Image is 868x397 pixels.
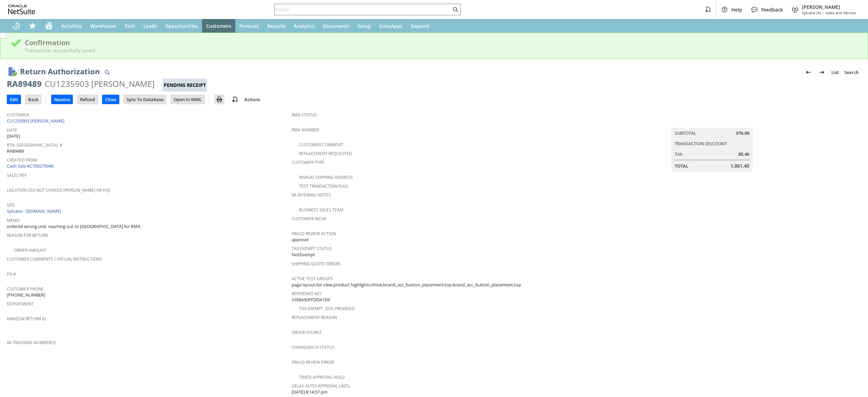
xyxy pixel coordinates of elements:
a: Reports [263,19,290,33]
a: Timed Approval Hold [299,374,345,380]
a: Transaction Discount [675,140,727,147]
input: Receive [52,95,73,104]
a: SuiteApps [375,19,407,33]
span: ordered wrong unit. reaching out to [GEOGRAPHIC_DATA] for RMA [7,223,140,230]
a: Tax [675,151,683,157]
div: Transaction successfully Saved [25,47,857,54]
a: Search [842,67,861,78]
a: Reference Key [292,291,322,297]
a: Test Transaction Flag [299,183,348,189]
span: Leads [143,23,157,29]
a: Shipping Quote Errors [292,261,341,267]
div: CU1235903 [PERSON_NAME] [45,78,155,89]
a: Setup [353,19,375,33]
a: Opportunities [161,19,202,33]
span: [DATE] 8:14:57 pm [292,389,328,395]
a: Leads [139,19,161,33]
a: RMA Number [292,127,319,133]
a: List [829,67,842,78]
span: 976.00 [736,130,749,136]
a: Customer Phone [7,286,44,292]
span: page layout:list view,product highlights:show,brand_acc_button_placement:top,brand_acc_button_pla... [292,282,521,288]
input: Open In WMC [171,95,204,104]
a: Rtn. [GEOGRAPHIC_DATA]. # [7,142,62,148]
span: Warehouse [90,23,116,29]
img: Print [215,95,223,103]
a: Business Sales Team [299,207,343,213]
a: Customer Type [292,159,324,165]
a: Replacement reason [292,315,337,320]
a: Memo [7,218,20,223]
a: Documents [319,19,353,33]
a: Cash Sale #C709279046 [7,163,54,169]
span: SY68A50FFDDA1D9 [292,297,330,303]
a: Fraud Review Action [292,231,336,237]
span: [DATE] [7,133,20,139]
a: PO # [7,271,16,277]
input: Search [275,5,451,14]
svg: Recent Records [12,22,20,30]
a: Location (Do Not Choose [PERSON_NAME] or HQ) [7,187,110,193]
div: RA89489 [7,78,42,89]
a: Activities [57,19,86,33]
a: Replacement Requested [299,151,352,156]
caption: Summary [671,117,753,128]
span: Feedback [761,6,783,13]
span: Sales and Service [826,10,856,15]
span: Tech [124,23,135,29]
svg: logo [8,5,35,14]
input: Sync To Database [124,95,166,104]
div: Confirmation [25,38,857,47]
svg: Search [451,5,459,14]
span: Forecast [239,23,259,29]
a: Delay Auto-Approval Until [292,383,350,389]
span: Support [411,23,430,29]
a: Total [675,163,688,169]
input: Print [215,95,224,104]
input: Close [102,95,119,104]
a: Reason For Return [7,232,48,238]
a: Amazon Return ID [7,316,46,322]
span: RA89489 [7,148,24,154]
span: 1,061.40 [730,163,749,169]
a: RA Internal Notes [292,192,331,198]
input: Back [25,95,41,104]
svg: Home [45,22,53,30]
a: Chargeback Status [292,344,335,350]
a: Tech [120,19,139,33]
div: Pending Receipt [163,79,207,92]
span: Activities [61,23,82,29]
a: Analytics [290,19,319,33]
svg: Shortcuts [28,22,37,30]
span: Help [731,6,742,13]
h1: Return Authorization [20,66,100,77]
span: Sylvane Inc [802,10,822,15]
a: RMA Status [292,112,317,118]
input: Edit [7,95,21,104]
a: Created From [7,157,37,163]
a: Forecast [235,19,263,33]
img: Previous [804,68,812,76]
a: Sales Rep [7,172,27,178]
a: Order Amount [14,247,46,253]
div: Shortcuts [24,19,41,33]
span: Documents [323,23,349,29]
span: - [823,10,824,15]
span: NotExempt [292,251,315,258]
img: add-record.svg [231,95,239,103]
a: Customers [202,19,235,33]
a: Fraud Review Error [292,359,334,365]
a: Support [407,19,434,33]
a: Sylvane - [DOMAIN_NAME] [7,208,63,214]
a: Home [41,19,57,33]
a: Tax Exempt Status [292,246,332,251]
a: Recent Records [8,19,24,33]
input: Refund [77,95,98,104]
img: Next [818,68,826,76]
a: Date [7,127,17,133]
span: Setup [357,23,371,29]
span: SuiteApps [379,23,402,29]
a: Customer Comments / Special Instructions [7,256,102,262]
a: Department [7,301,34,307]
span: Opportunities [165,23,198,29]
